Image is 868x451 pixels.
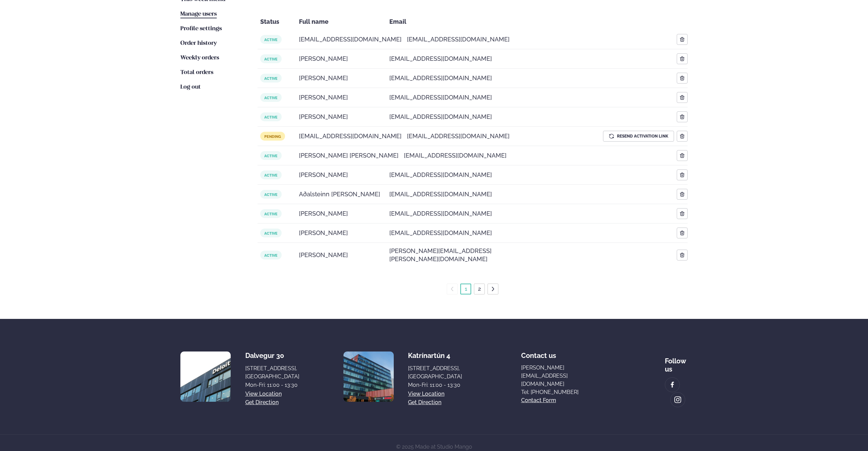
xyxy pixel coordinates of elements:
div: Katrínartún 4 [408,351,462,360]
span: active [260,35,282,44]
a: [PERSON_NAME][EMAIL_ADDRESS][DOMAIN_NAME] [521,364,606,388]
span: active [260,229,282,237]
span: [EMAIL_ADDRESS][DOMAIN_NAME] [389,113,492,121]
span: [EMAIL_ADDRESS][DOMAIN_NAME] [389,93,492,102]
div: [STREET_ADDRESS], [GEOGRAPHIC_DATA] [408,364,462,381]
div: Dalvegur 30 [245,351,299,360]
a: Order history [180,39,217,48]
span: active [260,209,282,218]
a: image alt [665,378,679,392]
a: 1 [463,284,468,294]
span: Total orders [180,70,213,75]
a: Studio Mango [436,444,472,450]
span: [EMAIL_ADDRESS][DOMAIN_NAME] [389,171,492,179]
a: Weekly orders [180,54,219,62]
a: Get direction [245,398,279,407]
span: [EMAIL_ADDRESS][DOMAIN_NAME] [404,151,507,160]
span: active [260,170,282,179]
span: [EMAIL_ADDRESS][DOMAIN_NAME] [389,55,492,63]
span: [PERSON_NAME] [299,251,348,259]
span: [PERSON_NAME] [299,171,348,179]
span: active [260,190,282,199]
a: Log out [180,83,201,91]
a: Contact form [521,396,556,404]
span: Weekly orders [180,55,219,61]
span: [PERSON_NAME] [PERSON_NAME] [299,151,398,160]
span: active [260,93,282,102]
a: View location [408,390,444,398]
a: Profile settings [180,25,222,33]
span: [PERSON_NAME][EMAIL_ADDRESS][PERSON_NAME][DOMAIN_NAME] [389,247,504,263]
button: Resend activation link [603,131,674,142]
a: Get direction [408,398,441,407]
a: View location [245,390,282,398]
span: [EMAIL_ADDRESS][DOMAIN_NAME] [389,229,492,237]
span: Aðalsteinn [PERSON_NAME] [299,190,380,198]
span: [EMAIL_ADDRESS][DOMAIN_NAME] [299,35,402,43]
span: [PERSON_NAME] [299,93,348,102]
div: Mon-Fri: 11:00 - 13:30 [245,381,299,389]
span: Log out [180,84,201,90]
span: active [260,151,282,160]
span: [EMAIL_ADDRESS][DOMAIN_NAME] [407,132,510,140]
span: [PERSON_NAME] [299,74,348,82]
span: © 2025 Made at [396,444,472,450]
span: pending [260,132,285,141]
span: Contact us [521,346,556,360]
span: active [260,74,282,83]
a: Manage users [180,10,217,18]
span: [EMAIL_ADDRESS][DOMAIN_NAME] [389,210,492,218]
span: [PERSON_NAME] [299,113,348,121]
div: Mon-Fri: 11:00 - 13:30 [408,381,462,389]
div: Follow us [665,351,688,373]
div: Status [258,14,296,30]
span: active [260,54,282,63]
a: Total orders [180,69,213,77]
span: [EMAIL_ADDRESS][DOMAIN_NAME] [389,190,492,198]
span: Order history [180,40,217,46]
a: image alt [671,393,685,407]
span: [PERSON_NAME] [299,210,348,218]
img: image alt [669,381,676,389]
span: [PERSON_NAME] [299,55,348,63]
a: Tel: [PHONE_NUMBER] [521,388,606,396]
img: image alt [180,351,231,402]
img: image alt [343,351,394,402]
span: active [260,112,282,121]
span: active [260,251,282,259]
div: Full name [296,14,387,30]
span: Manage users [180,11,217,17]
span: [EMAIL_ADDRESS][DOMAIN_NAME] [407,35,510,43]
span: Resend activation link [617,133,668,139]
span: [EMAIL_ADDRESS][DOMAIN_NAME] [389,74,492,82]
span: [EMAIL_ADDRESS][DOMAIN_NAME] [299,132,402,140]
span: Profile settings [180,26,222,32]
div: Email [387,14,507,30]
span: Studio Mango [437,444,472,450]
span: [PERSON_NAME] [299,229,348,237]
img: image alt [674,396,681,404]
div: [STREET_ADDRESS], [GEOGRAPHIC_DATA] [245,364,299,381]
a: 2 [477,284,482,294]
